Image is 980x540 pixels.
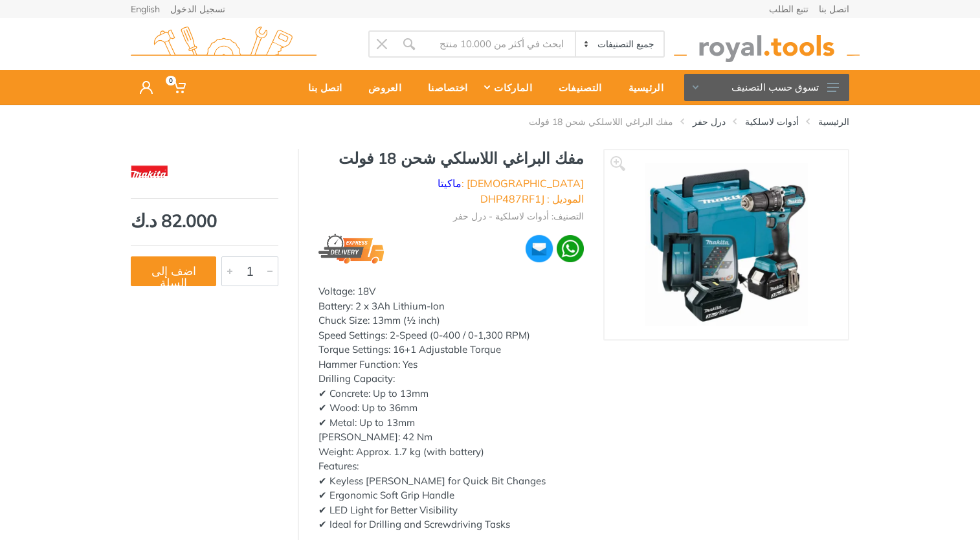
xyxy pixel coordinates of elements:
div: التصنيفات [541,74,611,101]
a: العروض [351,70,410,105]
img: express.png [318,234,384,264]
button: تسوق حسب التصنيف [684,74,849,101]
img: royal.tools Logo [674,27,860,62]
a: 0 [162,70,195,105]
a: اختصاصنا [410,70,476,105]
li: التصنيف: أدوات لاسلكية - درل حفر [453,210,584,223]
li: مفك البراغي اللاسلكي شحن 18 فولت [509,115,673,128]
h1: مفك البراغي اللاسلكي شحن 18 فولت [318,149,584,168]
a: الرئيسية [611,70,673,105]
a: الرئيسية [818,115,849,128]
li: الموديل : DHP487RF1J [480,191,584,207]
select: Category [575,32,663,56]
a: التصنيفات [541,70,611,105]
img: ماكيتا [131,155,168,188]
img: wa.webp [557,235,584,262]
a: أدوات لاسلكية [745,115,799,128]
button: اضف إلى السلة [131,256,216,286]
a: ماكيتا [438,177,462,190]
img: ma.webp [524,234,554,264]
div: اختصاصنا [410,74,476,101]
div: Voltage: 18V Battery: 2 x 3Ah Lithium-Ion Chuck Size: 13mm (½ inch) Speed Settings: 2-Speed (0-40... [318,284,584,532]
div: الماركات [476,74,540,101]
a: English [131,5,160,14]
input: Site search [423,30,575,58]
span: 0 [166,76,176,85]
a: تتبع الطلب [769,5,808,14]
a: درل حفر [693,115,726,128]
img: royal.tools Logo [131,27,317,62]
div: الرئيسية [611,74,673,101]
div: اتصل بنا [291,74,351,101]
a: تسجيل الدخول [170,5,225,14]
div: 82.000 د.ك [131,212,278,230]
nav: breadcrumb [131,115,849,128]
a: اتصل بنا [291,70,351,105]
div: العروض [351,74,410,101]
li: [DEMOGRAPHIC_DATA] : [438,175,584,191]
a: اتصل بنا [819,5,849,14]
img: Royal Tools - مفك البراغي اللاسلكي شحن 18 فولت [645,163,808,326]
